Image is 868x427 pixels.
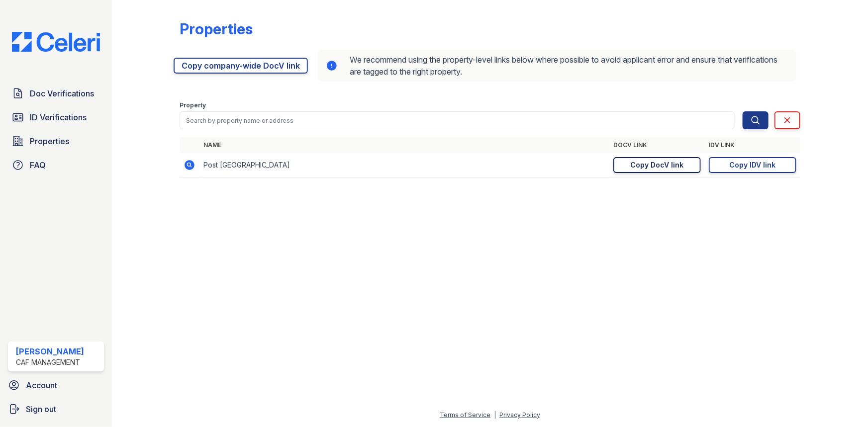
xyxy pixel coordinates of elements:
[499,411,540,419] a: Privacy Policy
[30,111,87,123] span: ID Verifications
[631,160,684,170] div: Copy DocV link
[16,345,84,357] div: [PERSON_NAME]
[730,160,776,170] div: Copy IDV link
[4,32,108,52] img: CE_Logo_Blue-a8612792a0a2168367f1c8372b55b34899dd931a85d93a1a3d3e32e68fde9ad4.png
[26,403,56,415] span: Sign out
[180,101,206,109] label: Property
[30,87,94,99] span: Doc Verifications
[4,399,108,419] a: Sign out
[8,107,104,127] a: ID Verifications
[8,155,104,175] a: FAQ
[8,131,104,151] a: Properties
[26,379,57,391] span: Account
[199,137,609,153] th: Name
[4,375,108,395] a: Account
[609,137,705,153] th: DocV Link
[494,411,496,419] div: |
[174,58,308,74] a: Copy company-wide DocV link
[199,153,609,177] td: Post [GEOGRAPHIC_DATA]
[30,135,69,147] span: Properties
[440,411,490,419] a: Terms of Service
[180,111,735,129] input: Search by property name or address
[16,357,84,367] div: CAF Management
[30,159,46,171] span: FAQ
[180,20,253,38] div: Properties
[709,157,796,173] a: Copy IDV link
[8,84,104,103] a: Doc Verifications
[613,157,701,173] a: Copy DocV link
[318,50,796,82] div: We recommend using the property-level links below where possible to avoid applicant error and ens...
[705,137,800,153] th: IDV Link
